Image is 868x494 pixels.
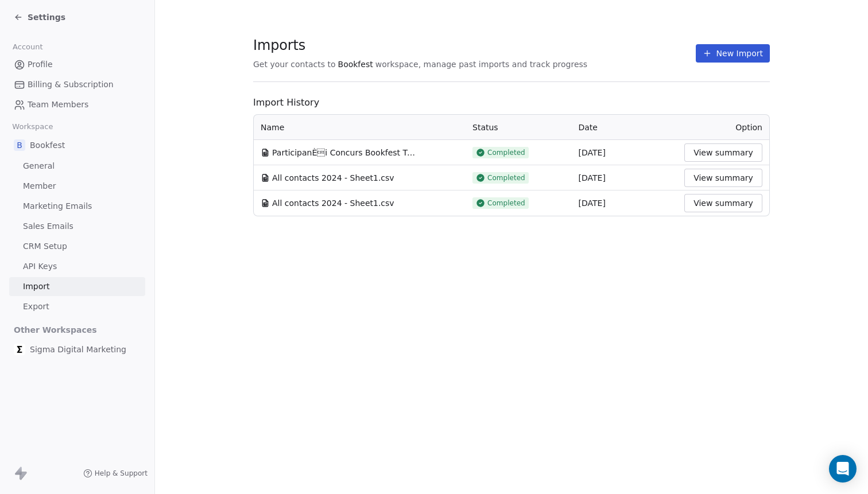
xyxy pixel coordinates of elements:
span: Settings [28,11,65,23]
span: Help & Support [95,469,148,478]
span: Member [23,180,56,192]
span: Import [23,281,49,293]
span: Completed [487,148,525,157]
img: Favicon.jpg [14,344,25,355]
a: Team Members [9,95,145,114]
a: Billing & Subscription [9,75,145,94]
span: Date [579,123,598,132]
span: Get your contacts to [253,59,336,70]
div: [DATE] [579,147,671,158]
span: Bookfest [338,59,373,70]
span: CRM Setup [23,240,67,252]
span: Sigma Digital Marketing [30,344,126,355]
span: All contacts 2024 - Sheet1.csv [272,172,394,184]
span: Option [735,123,762,132]
a: Member [9,177,145,196]
a: Marketing Emails [9,197,145,216]
a: CRM Setup [9,237,145,256]
span: Billing & Subscription [28,79,114,91]
span: General [23,160,55,172]
span: Marketing Emails [23,200,92,212]
span: workspace, manage past imports and track progress [375,59,587,70]
a: Profile [9,55,145,74]
span: Completed [487,199,525,208]
span: Profile [28,59,53,71]
span: ParticipanÈi Concurs Bookfest TÃ¢rgu MureÈ 2025 - Castigatorii(1).csv [272,147,416,158]
button: New Import [696,44,770,63]
a: Settings [14,11,65,23]
div: [DATE] [579,197,671,209]
span: Workspace [7,118,58,135]
span: Sales Emails [23,220,73,232]
a: Sales Emails [9,217,145,236]
span: Imports [253,37,587,54]
span: Completed [487,173,525,182]
span: API Keys [23,260,57,273]
span: Name [261,122,284,133]
span: Import History [253,96,770,110]
a: Import [9,277,145,296]
div: [DATE] [579,172,671,184]
span: Export [23,301,49,313]
div: Open Intercom Messenger [829,455,857,483]
span: Status [472,123,498,132]
span: Other Workspaces [9,321,102,339]
span: Bookfest [30,139,65,151]
span: Team Members [28,99,88,111]
a: Export [9,297,145,316]
button: View summary [684,169,762,187]
a: Help & Support [83,469,148,478]
a: API Keys [9,257,145,276]
button: View summary [684,194,762,212]
span: B [14,139,25,151]
button: View summary [684,143,762,162]
a: General [9,157,145,176]
span: All contacts 2024 - Sheet1.csv [272,197,394,209]
span: Account [7,38,48,56]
